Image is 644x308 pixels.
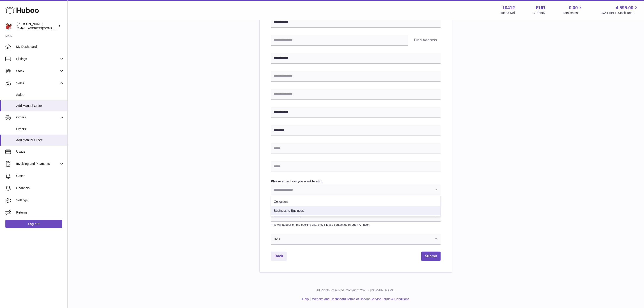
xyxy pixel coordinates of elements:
[271,211,441,222] div: Search for option
[502,5,515,11] strong: 10412
[16,127,64,131] span: Orders
[16,45,64,49] span: My Dashboard
[16,210,64,215] span: Returns
[16,162,59,166] span: Invoicing and Payments
[16,149,64,154] span: Usage
[271,223,441,227] p: This will appear on the packing slip. e.g. 'Please contact us through Amazon'
[563,5,583,15] a: 0.00 Total sales
[563,11,583,15] span: Total sales
[16,69,59,73] span: Stock
[616,5,633,11] span: 4,595.00
[536,5,545,11] strong: EUR
[17,22,57,30] div: [PERSON_NAME]
[500,11,515,15] div: Huboo Ref
[271,234,441,245] div: Search for option
[271,206,440,215] li: Business to Business
[16,104,64,108] span: Add Manual Order
[5,23,12,30] img: internalAdmin-10412@internal.huboo.com
[533,11,545,15] div: Currency
[271,234,280,244] span: B2B
[71,288,640,292] p: All Rights Reserved. Copyright 2025 - [DOMAIN_NAME]
[16,57,59,61] span: Listings
[5,220,62,228] a: Log out
[16,174,64,178] span: Cases
[371,297,409,301] a: Service Terms & Conditions
[271,184,432,195] input: Search for option
[16,93,64,97] span: Sales
[569,5,578,11] span: 0.00
[16,81,59,85] span: Sales
[311,297,409,301] li: and
[421,252,441,261] button: Submit
[16,115,59,120] span: Orders
[16,198,64,202] span: Settings
[280,234,432,244] input: Search for option
[600,5,639,15] a: 4,595.00 AVAILABLE Stock Total
[271,179,441,184] label: Please enter how you want to ship
[271,197,440,206] li: Collection
[16,186,64,190] span: Channels
[312,297,365,301] a: Website and Dashboard Terms of Use
[17,26,66,30] span: [EMAIL_ADDRESS][DOMAIN_NAME]
[271,252,287,261] a: Back
[16,138,64,142] span: Add Manual Order
[271,184,441,195] div: Search for option
[302,297,309,301] a: Help
[600,11,639,15] span: AVAILABLE Stock Total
